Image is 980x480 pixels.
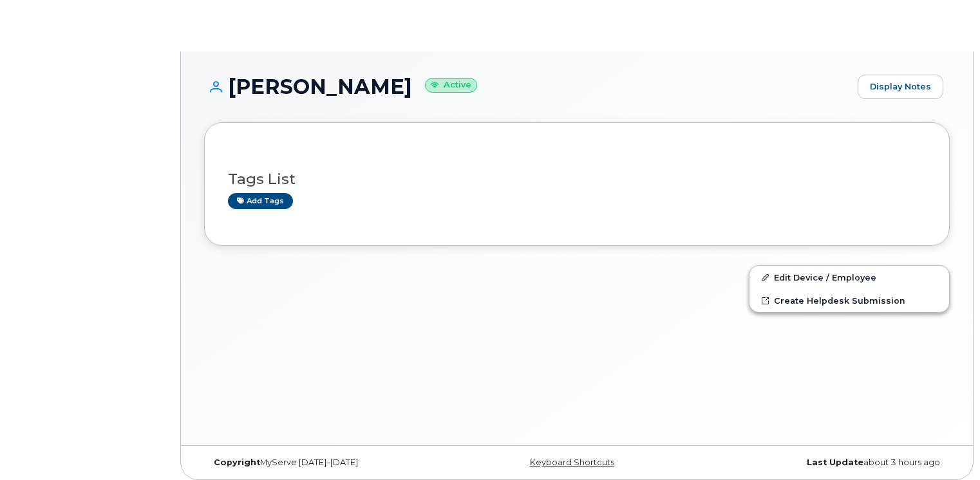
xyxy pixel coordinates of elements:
[228,171,926,187] h3: Tags List
[425,78,477,93] small: Active
[858,75,943,99] a: Display Notes
[204,457,453,468] div: MyServe [DATE]–[DATE]
[807,457,863,467] strong: Last Update
[204,75,851,98] h1: [PERSON_NAME]
[749,266,949,289] a: Edit Device / Employee
[701,457,950,468] div: about 3 hours ago
[214,457,260,467] strong: Copyright
[228,193,293,209] a: Add tags
[749,289,949,312] a: Create Helpdesk Submission
[530,457,614,467] a: Keyboard Shortcuts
